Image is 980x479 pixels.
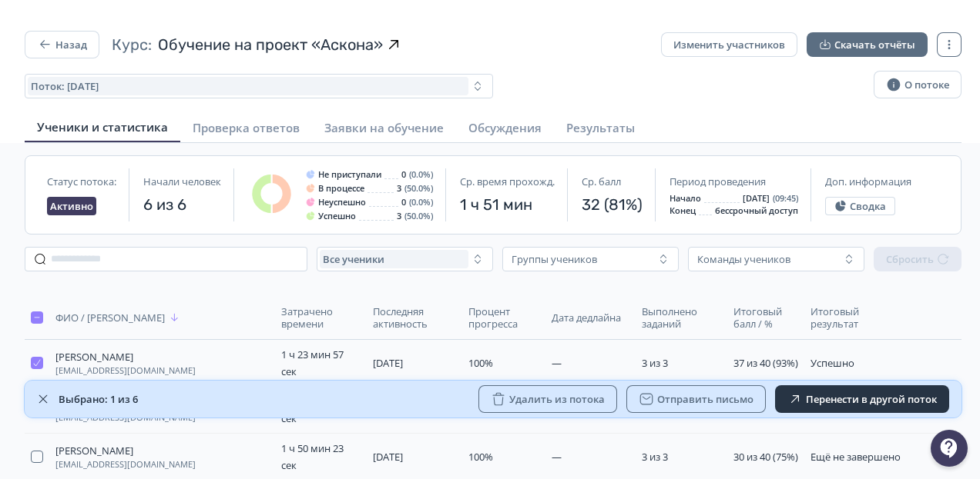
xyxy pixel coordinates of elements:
span: 3 из 3 [642,450,668,464]
span: Сводка [850,200,886,212]
span: Все ученики [323,253,384,265]
span: 1 ч 23 мин 57 сек [281,348,344,378]
button: Сводка [825,197,895,215]
button: Удалить из потока [478,385,617,413]
span: 3 из 3 [642,356,668,370]
span: Выполнено заданий [642,305,719,330]
span: 1 ч 51 мин [460,194,555,215]
button: Все ученики [317,247,493,271]
span: Дата дедлайна [552,311,621,324]
button: Перенести в другой поток [775,385,949,413]
span: Итоговый балл / % [733,305,795,330]
div: Группы учеников [512,253,597,265]
span: [DATE] [373,450,403,464]
span: Успешно [318,211,356,221]
span: 0 [401,170,406,179]
span: Начали человек [143,175,221,188]
span: Ученики и статистика [37,119,168,135]
span: 100% [468,450,493,464]
button: ФИО / [PERSON_NAME] [55,308,183,327]
button: Команды учеников [688,247,864,271]
span: Ср. балл [582,175,621,188]
span: 37 из 40 (93%) [733,356,798,370]
span: Заявки на обучение [324,120,444,135]
span: 6 из 6 [143,194,221,215]
span: [EMAIL_ADDRESS][DOMAIN_NAME] [55,413,196,422]
span: Последняя активность [373,305,453,330]
span: [EMAIL_ADDRESS][DOMAIN_NAME] [55,366,196,375]
span: [DATE] [743,194,770,203]
span: Статус потока: [47,175,116,188]
button: Последняя активность [373,302,456,333]
button: Выполнено заданий [642,302,722,333]
span: — [552,450,562,464]
button: Поток: [DATE] [25,74,493,98]
span: [PERSON_NAME] [55,444,133,457]
span: [DATE] [373,356,403,370]
button: Отправить письмо [626,385,766,413]
span: Обсуждения [468,120,542,135]
span: 0 [401,198,406,207]
span: Итоговый результат [811,305,906,330]
span: (09:45) [773,194,798,203]
span: 32 (81%) [582,194,643,215]
span: Неуспешно [318,198,366,207]
span: Активно [50,200,93,212]
button: Скачать отчёты [807,32,928,57]
span: (50.0%) [404,211,433,221]
span: Успешно [811,356,854,370]
span: Доп. информация [825,175,911,188]
span: (50.0%) [404,184,433,193]
button: Дата дедлайна [552,308,624,327]
span: (0.0%) [409,170,433,179]
button: [PERSON_NAME][EMAIL_ADDRESS][DOMAIN_NAME] [55,444,196,469]
span: 3 [397,211,401,221]
span: Проверка ответов [193,120,300,135]
span: 30 из 40 (75%) [733,450,798,464]
button: Процент прогресса [468,302,540,333]
span: Ср. время прохожд. [460,175,555,188]
span: Процент прогресса [468,305,537,330]
span: Начало [670,194,701,203]
button: Сбросить [874,247,962,271]
button: Назад [25,31,99,58]
span: Обучение на проект «Аскона» [158,34,383,55]
span: Ещё не завершено [811,450,901,464]
span: 3 [397,184,401,193]
span: [EMAIL_ADDRESS][DOMAIN_NAME] [55,460,196,469]
span: Курс: [112,34,152,55]
span: Результаты [566,120,635,135]
button: Изменить участников [661,32,797,57]
span: 1 ч 50 мин 23 сек [281,441,344,472]
span: бессрочный доступ [715,206,798,215]
span: 100% [468,356,493,370]
span: Конец [670,206,696,215]
span: [PERSON_NAME] [55,351,133,363]
span: ФИО / [PERSON_NAME] [55,311,165,324]
button: О потоке [874,71,962,98]
span: Выбрано: 1 из 6 [59,393,138,405]
span: В процессе [318,184,364,193]
button: [PERSON_NAME][EMAIL_ADDRESS][DOMAIN_NAME] [55,351,196,375]
span: — [552,356,562,370]
button: Затрачено времени [281,302,361,333]
button: Итоговый балл / % [733,302,798,333]
span: Не приступали [318,170,381,179]
button: Группы учеников [502,247,679,271]
span: Период проведения [670,175,766,188]
div: Команды учеников [697,253,790,265]
span: Поток: 23.09.25 [31,80,99,92]
span: Затрачено времени [281,305,357,330]
span: (0.0%) [409,198,433,207]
